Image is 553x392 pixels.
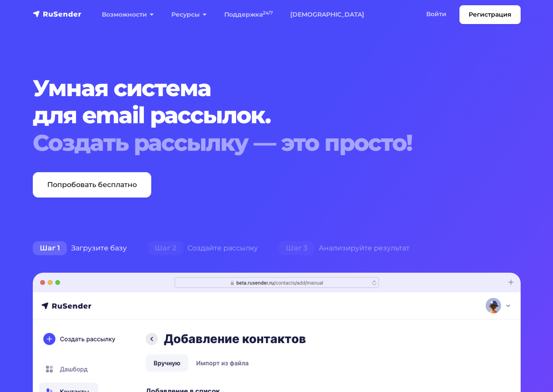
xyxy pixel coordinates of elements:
[282,6,373,24] a: [DEMOGRAPHIC_DATA]
[279,241,314,255] span: Шаг 3
[459,5,521,24] a: Регистрация
[163,6,216,24] a: Ресурсы
[263,10,273,16] sup: 24/7
[93,6,163,24] a: Возможности
[33,75,521,156] h1: Умная система для email рассылок.
[33,241,67,255] span: Шаг 1
[33,10,82,18] img: RuSender
[148,241,183,255] span: Шаг 2
[22,239,137,257] div: Загрузите базу
[33,129,521,156] div: Создать рассылку — это просто!
[33,172,151,198] a: Попробовать бесплатно
[137,239,268,257] div: Создайте рассылку
[417,5,455,23] a: Войти
[268,239,420,257] div: Анализируйте результат
[216,6,282,24] a: Поддержка24/7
